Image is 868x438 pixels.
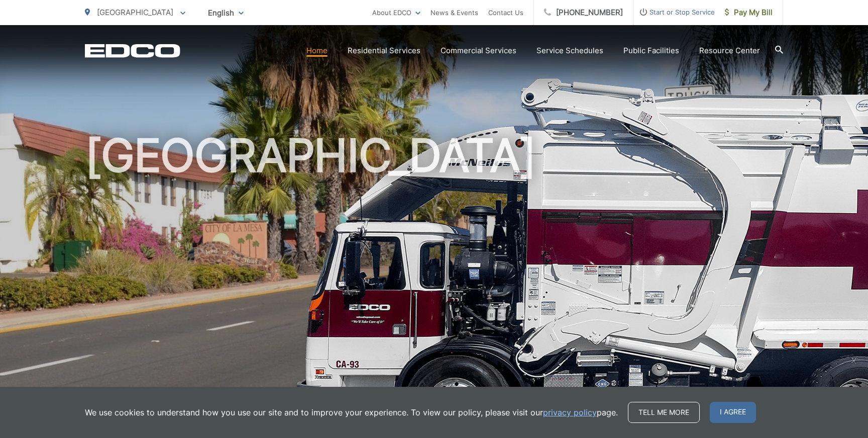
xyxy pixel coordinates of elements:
[488,7,523,19] a: Contact Us
[699,45,760,57] a: Resource Center
[710,402,756,423] span: I agree
[536,45,603,57] a: Service Schedules
[85,44,180,58] a: EDCD logo. Return to the homepage.
[430,7,478,19] a: News & Events
[623,45,679,57] a: Public Facilities
[348,45,420,57] a: Residential Services
[441,45,516,57] a: Commercial Services
[97,8,173,17] span: [GEOGRAPHIC_DATA]
[725,7,773,19] span: Pay My Bill
[200,4,251,22] span: English
[543,406,597,418] a: privacy policy
[306,45,328,57] a: Home
[628,402,700,423] a: Tell me more
[85,406,618,418] p: We use cookies to understand how you use our site and to improve your experience. To view our pol...
[372,7,420,19] a: About EDCO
